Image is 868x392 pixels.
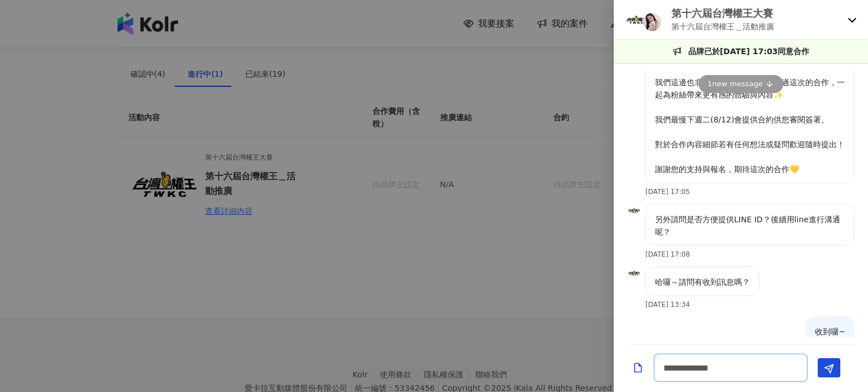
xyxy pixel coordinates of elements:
[645,301,690,309] p: [DATE] 13:34
[655,276,750,288] p: 哈囉～請問有收到訊息嗎？
[671,20,774,33] p: 第十六屆台灣權王＿活動推廣
[671,6,774,20] p: 第十六屆台灣權王大賽
[643,13,661,31] img: KOL Avatar
[645,250,690,258] p: [DATE] 17:08
[645,188,690,196] p: [DATE] 17:05
[627,266,641,280] img: KOL Avatar
[688,45,810,58] p: 品牌已於[DATE] 17:03同意合作
[655,14,845,175] p: 您好： 感謝您主動報名本次合作邀稿，我們已留意到您的帳號風格與內容，覺得相當符合需求💫 我們這邊也非常有合作意願，期待透過這次的合作，一起為粉絲帶來更有感的體驗與內容✨ 我們最慢下週二(8/12...
[815,325,845,338] p: 收到囉~
[632,358,644,378] button: Add a file
[818,358,840,377] button: Send
[625,8,648,31] img: KOL Avatar
[655,213,845,238] p: 另外請問是否方便提供LINE ID？後續用line進行溝通呢？
[698,75,783,93] div: 1 new message
[627,204,641,217] img: KOL Avatar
